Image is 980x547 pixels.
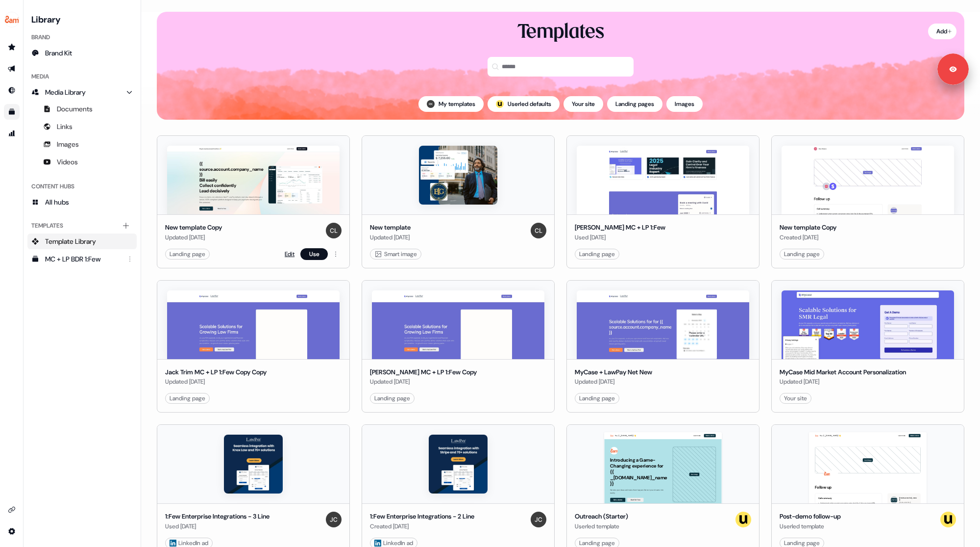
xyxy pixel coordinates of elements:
button: MyCase + LawPay Net NewMyCase + LawPay Net NewUpdated [DATE]Landing page [566,280,759,413]
a: Template Library [27,234,137,249]
img: New template [419,146,497,205]
img: Jason [531,512,546,527]
div: Updated [DATE] [370,377,477,387]
span: Documents [57,104,93,114]
div: Smart image [374,249,417,259]
a: Documents [27,101,137,117]
button: David An MC + LP 1:Few[PERSON_NAME] MC + LP 1:FewUsed [DATE]Landing page [566,135,759,268]
span: Images [57,139,79,149]
div: Landing page [579,393,615,403]
img: userled logo [496,100,504,108]
div: Landing page [374,393,410,403]
a: Go to Inbound [4,82,20,98]
span: Videos [57,157,78,167]
img: 1:Few Enterprise Integrations - 2 Line [429,435,488,494]
img: Jason [326,512,342,527]
span: Brand Kit [45,48,72,58]
div: Created [DATE] [780,233,836,242]
div: Outreach (Starter) [575,512,628,521]
div: Your site [784,393,807,403]
img: New template Copy [167,146,340,214]
img: userled logo [940,512,956,527]
a: Brand Kit [27,45,137,61]
button: Use [300,248,328,260]
div: Content Hubs [27,179,137,194]
div: Used [DATE] [575,233,665,242]
img: MyCase Mid Market Account Personalization [782,290,954,359]
button: Garrett Meier MC + LP 1:Few Copy[PERSON_NAME] MC + LP 1:Few CopyUpdated [DATE]Landing page [362,280,555,413]
a: Go to integrations [4,523,20,539]
a: MC + LP BDR 1:Few [27,251,137,267]
a: Go to prospects [4,39,20,55]
div: Created [DATE] [370,521,474,531]
div: Updated [DATE] [575,377,652,387]
img: Garrett Meier MC + LP 1:Few Copy [372,290,544,359]
button: Jack Trim MC + LP 1:Few Copy CopyJack Trim MC + LP 1:Few Copy CopyUpdated [DATE]Landing page [157,280,350,413]
img: Jack Trim MC + LP 1:Few Copy Copy [167,290,340,359]
button: New template CopyNew template CopyUpdated [DATE]CharlieLanding pageEditUse [157,135,350,268]
button: MyCase Mid Market Account PersonalizationMyCase Mid Market Account PersonalizationUpdated [DATE]Y... [771,280,964,413]
a: Go to templates [4,104,20,120]
img: David An MC + LP 1:Few [577,146,749,214]
a: Edit [285,249,294,259]
div: New template Copy [780,223,836,233]
img: Charlie [531,223,546,238]
div: Updated [DATE] [780,377,906,387]
span: Media Library [45,87,86,97]
span: Links [57,122,73,131]
img: userled logo [735,512,751,527]
a: Go to outbound experience [4,61,20,77]
a: Videos [27,154,137,170]
div: ; [496,100,504,108]
img: Ruth [427,100,435,108]
button: New template CopyNew template CopyCreated [DATE]Landing page [771,135,964,268]
div: Media [27,69,137,84]
img: New template Copy [782,146,954,214]
div: [PERSON_NAME] MC + LP 1:Few [575,223,665,233]
a: Links [27,119,137,134]
a: Go to integrations [4,502,20,518]
span: All hubs [45,197,69,207]
span: Template Library [45,236,96,246]
button: Your site [563,96,603,112]
div: Jack Trim MC + LP 1:Few Copy Copy [165,367,267,377]
div: Userled template [575,521,628,531]
div: Landing page [170,249,205,259]
img: MyCase + LawPay Net New [577,290,749,359]
div: Updated [DATE] [370,233,411,242]
div: Landing page [579,249,615,259]
button: userled logo;Userled defaults [488,96,560,112]
div: MyCase + LawPay Net New [575,367,652,377]
button: Add [928,24,956,39]
a: All hubs [27,194,137,210]
img: 1:Few Enterprise Integrations - 3 Line [224,435,283,494]
button: Images [666,96,703,112]
div: Templates [517,20,604,45]
div: Brand [27,29,137,45]
button: My templates [418,96,484,112]
a: Images [27,136,137,152]
div: Updated [DATE] [165,377,267,387]
a: Go to attribution [4,126,20,141]
img: Charlie [326,223,342,238]
div: MyCase Mid Market Account Personalization [780,367,906,377]
a: Media Library [27,84,137,100]
div: New template [370,223,411,233]
button: New templateNew templateUpdated [DATE]Charlie Smart image [362,135,555,268]
div: Updated [DATE] [165,233,222,242]
div: MC + LP BDR 1:Few [45,254,121,264]
div: [PERSON_NAME] MC + LP 1:Few Copy [370,367,477,377]
button: Landing pages [607,96,662,112]
div: New template Copy [165,223,222,233]
div: 1:Few Enterprise Integrations - 3 Line [165,512,269,521]
div: 1:Few Enterprise Integrations - 2 Line [370,512,474,521]
div: Post-demo follow-up [780,512,841,521]
div: Landing page [784,249,820,259]
div: Used [DATE] [165,521,269,531]
div: Userled template [780,521,841,531]
div: Templates [27,218,137,234]
div: Landing page [170,393,205,403]
h3: Library [27,12,137,26]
